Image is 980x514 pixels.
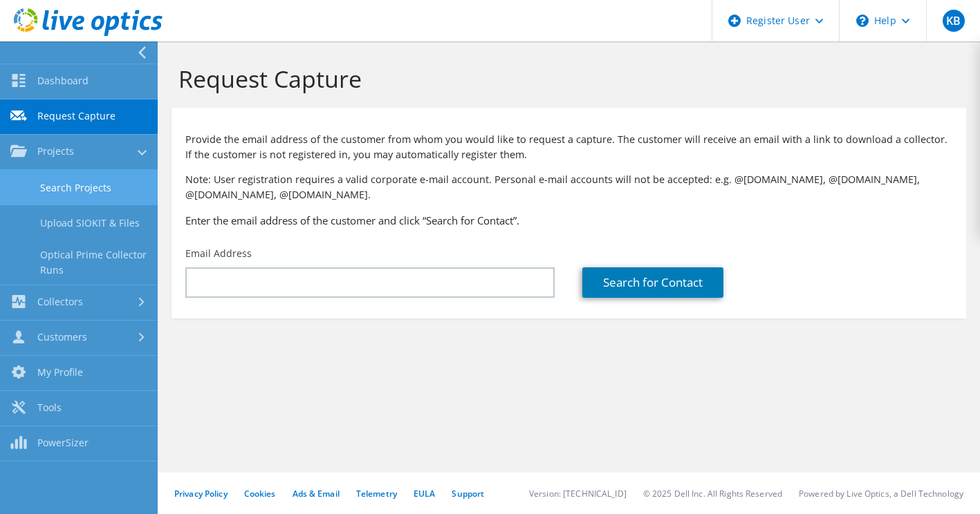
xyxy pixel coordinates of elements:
[185,132,952,162] p: Provide the email address of the customer from whom you would like to request a capture. The cust...
[582,267,723,298] a: Search for Contact
[529,488,627,499] li: Version: [TECHNICAL_ID]
[293,488,340,499] a: Ads & Email
[943,10,965,32] span: KB
[643,488,782,499] li: © 2025 Dell Inc. All Rights Reserved
[856,15,869,27] svg: \n
[185,172,952,202] p: Note: User registration requires a valid corporate e-mail account. Personal e-mail accounts will ...
[244,488,276,499] a: Cookies
[356,488,397,499] a: Telemetry
[185,213,952,228] h3: Enter the email address of the customer and click “Search for Contact”.
[414,488,435,499] a: EULA
[178,64,952,93] h1: Request Capture
[799,488,963,499] li: Powered by Live Optics, a Dell Technology
[452,488,484,499] a: Support
[174,488,228,499] a: Privacy Policy
[185,247,252,260] label: Email Address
